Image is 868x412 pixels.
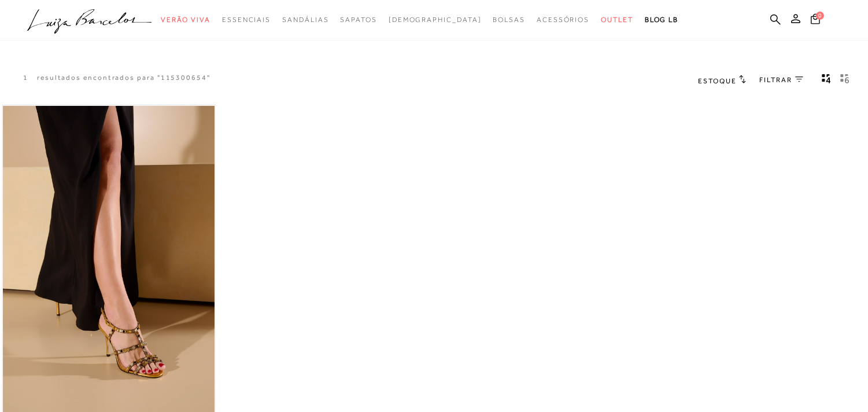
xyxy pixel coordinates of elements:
a: noSubCategoriesText [389,9,482,31]
span: [DEMOGRAPHIC_DATA] [389,16,482,24]
a: categoryNavScreenReaderText [161,9,210,31]
: resultados encontrados para "115300654" [37,73,210,83]
span: Acessórios [537,16,589,24]
a: categoryNavScreenReaderText [537,9,589,31]
span: BLOG LB [645,16,678,24]
span: FILTRAR [760,75,792,85]
a: categoryNavScreenReaderText [340,9,376,31]
span: 0 [816,12,824,20]
span: Estoque [698,77,736,85]
span: Essenciais [222,16,271,24]
a: BLOG LB [645,9,678,31]
span: Sandálias [282,16,328,24]
p: 1 [23,73,28,83]
a: categoryNavScreenReaderText [282,9,328,31]
button: gridText6Desc [837,73,853,88]
a: categoryNavScreenReaderText [601,9,633,31]
span: Sapatos [340,16,376,24]
span: Outlet [601,16,633,24]
a: categoryNavScreenReaderText [222,9,271,31]
a: categoryNavScreenReaderText [493,9,525,31]
button: Mostrar 4 produtos por linha [818,73,834,88]
button: 0 [807,13,823,28]
span: Verão Viva [161,16,210,24]
span: Bolsas [493,16,525,24]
